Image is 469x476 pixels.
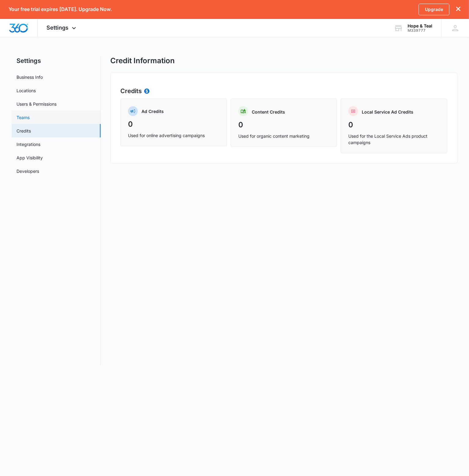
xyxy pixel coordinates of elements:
p: Ad Credits [141,108,164,114]
p: 0 [238,119,329,130]
div: account name [408,24,432,28]
h2: Credits [120,86,447,96]
a: Users & Permissions [16,101,57,107]
p: Local Service Ad Credits [362,109,413,115]
a: Locations [16,87,36,94]
div: account id [408,28,432,33]
h2: Settings [12,56,101,65]
a: Integrations [16,141,40,147]
p: Content Credits [252,109,285,115]
a: App Visibility [16,154,43,161]
a: Credits [16,128,31,134]
span: Settings [47,24,69,31]
a: Developers [16,168,39,174]
h1: Credit Information [110,56,175,65]
p: 0 [348,119,439,130]
button: dismiss this dialog [456,6,460,12]
p: Used for online advertising campaigns [128,132,219,139]
p: Used for organic content marketing [238,133,329,139]
p: 0 [128,119,219,130]
a: Business Info [16,74,43,80]
a: Upgrade [419,4,449,15]
p: Your free trial expires [DATE]. Upgrade Now. [9,6,112,12]
div: Settings [38,19,87,37]
p: Used for the Local Service Ads product campaigns [348,133,439,146]
a: Teams [16,114,30,121]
